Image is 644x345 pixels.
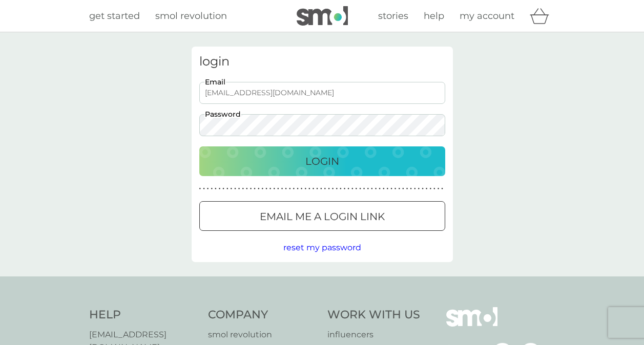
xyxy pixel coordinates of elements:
[305,153,339,169] p: Login
[304,186,306,191] p: ●
[89,307,198,323] h4: Help
[414,186,416,191] p: ●
[89,9,140,24] a: get started
[308,186,310,191] p: ●
[402,186,404,191] p: ●
[199,201,445,231] button: Email me a login link
[265,186,267,191] p: ●
[336,186,338,191] p: ●
[313,186,315,191] p: ●
[283,243,361,252] span: reset my password
[262,186,264,191] p: ●
[356,186,358,191] p: ●
[367,186,369,191] p: ●
[234,186,236,191] p: ●
[211,186,213,191] p: ●
[250,186,252,191] p: ●
[441,186,443,191] p: ●
[530,6,555,26] div: basket
[208,307,317,323] h4: Company
[281,186,283,191] p: ●
[277,186,279,191] p: ●
[199,186,201,191] p: ●
[344,186,346,191] p: ●
[327,307,420,323] h4: Work With Us
[155,10,227,21] span: smol revolution
[460,9,514,24] a: my account
[327,328,420,341] a: influencers
[328,186,330,191] p: ●
[438,186,440,191] p: ●
[347,186,349,191] p: ●
[301,186,303,191] p: ●
[424,9,444,24] a: help
[199,146,445,176] button: Login
[340,186,342,191] p: ●
[203,186,205,191] p: ●
[390,186,392,191] p: ●
[283,241,361,254] button: reset my password
[316,186,318,191] p: ●
[226,186,228,191] p: ●
[269,186,272,191] p: ●
[258,186,260,191] p: ●
[378,10,408,21] span: stories
[215,186,217,191] p: ●
[371,186,373,191] p: ●
[208,328,317,341] a: smol revolution
[359,186,361,191] p: ●
[297,6,348,26] img: smol
[207,186,209,191] p: ●
[199,54,445,69] h3: login
[231,186,233,191] p: ●
[351,186,354,191] p: ●
[254,186,256,191] p: ●
[89,10,140,21] span: get started
[410,186,412,191] p: ●
[446,307,497,342] img: smol
[383,186,385,191] p: ●
[155,9,227,24] a: smol revolution
[289,186,291,191] p: ●
[394,186,397,191] p: ●
[460,10,514,21] span: my account
[246,186,248,191] p: ●
[398,186,400,191] p: ●
[429,186,431,191] p: ●
[426,186,428,191] p: ●
[363,186,365,191] p: ●
[285,186,287,191] p: ●
[260,208,385,225] p: Email me a login link
[378,9,408,24] a: stories
[379,186,381,191] p: ●
[433,186,435,191] p: ●
[375,186,377,191] p: ●
[332,186,334,191] p: ●
[219,186,221,191] p: ●
[293,186,295,191] p: ●
[324,186,326,191] p: ●
[418,186,420,191] p: ●
[297,186,299,191] p: ●
[238,186,240,191] p: ●
[320,186,322,191] p: ●
[222,186,224,191] p: ●
[422,186,424,191] p: ●
[424,10,444,21] span: help
[273,186,275,191] p: ●
[242,186,244,191] p: ●
[387,186,389,191] p: ●
[406,186,408,191] p: ●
